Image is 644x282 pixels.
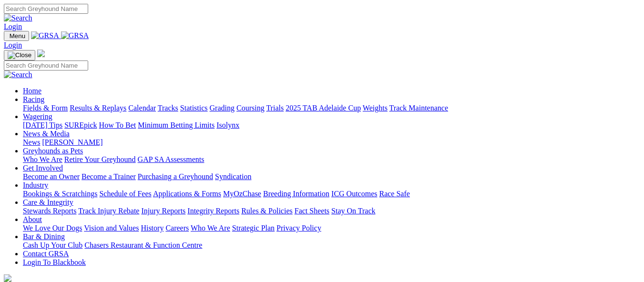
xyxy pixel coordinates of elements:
[187,207,239,215] a: Integrity Reports
[23,241,640,250] div: Bar & Dining
[23,181,48,189] a: Industry
[266,104,284,112] a: Trials
[23,207,640,215] div: Care & Integrity
[215,172,251,181] a: Syndication
[4,31,29,41] button: Toggle navigation
[138,172,213,181] a: Purchasing a Greyhound
[138,121,215,129] a: Minimum Betting Limits
[158,104,178,112] a: Tracks
[42,138,102,146] a: [PERSON_NAME]
[4,274,11,282] img: logo-grsa-white.png
[180,104,208,112] a: Statistics
[331,190,377,198] a: ICG Outcomes
[23,232,65,241] a: Bar & Dining
[210,104,235,112] a: Grading
[84,224,139,232] a: Vision and Values
[99,121,136,129] a: How To Bet
[295,207,329,215] a: Fact Sheets
[165,224,189,232] a: Careers
[23,87,41,95] a: Home
[23,104,68,112] a: Fields & Form
[4,14,32,22] img: Search
[141,207,185,215] a: Injury Reports
[363,104,388,112] a: Weights
[23,215,42,223] a: About
[23,190,640,198] div: Industry
[37,50,45,57] img: logo-grsa-white.png
[379,190,409,198] a: Race Safe
[23,121,62,129] a: [DATE] Tips
[23,224,640,232] div: About
[223,190,261,198] a: MyOzChase
[4,60,88,70] input: Search
[10,32,25,40] span: Menu
[389,104,448,112] a: Track Maintenance
[84,241,202,249] a: Chasers Restaurant & Function Centre
[23,147,83,155] a: Greyhounds as Pets
[23,207,76,215] a: Stewards Reports
[23,104,640,112] div: Racing
[23,198,73,206] a: Care & Integrity
[23,241,82,249] a: Cash Up Your Club
[8,51,31,59] img: Close
[286,104,361,112] a: 2025 TAB Adelaide Cup
[236,104,265,112] a: Coursing
[276,224,321,232] a: Privacy Policy
[23,130,70,138] a: News & Media
[4,50,35,60] button: Toggle navigation
[61,31,89,40] img: GRSA
[23,95,44,103] a: Racing
[232,224,275,232] a: Strategic Plan
[191,224,230,232] a: Who We Are
[99,190,151,198] a: Schedule of Fees
[23,155,640,164] div: Greyhounds as Pets
[82,172,136,181] a: Become a Trainer
[4,4,88,14] input: Search
[64,121,97,129] a: SUREpick
[23,121,640,130] div: Wagering
[4,41,22,49] a: Login
[4,70,32,79] img: Search
[138,155,204,163] a: GAP SA Assessments
[23,250,69,258] a: Contact GRSA
[64,155,136,163] a: Retire Your Greyhound
[128,104,156,112] a: Calendar
[331,207,375,215] a: Stay On Track
[23,190,97,198] a: Bookings & Scratchings
[23,164,63,172] a: Get Involved
[23,224,82,232] a: We Love Our Dogs
[153,190,221,198] a: Applications & Forms
[4,22,22,30] a: Login
[70,104,126,112] a: Results & Replays
[23,258,86,266] a: Login To Blackbook
[23,155,62,163] a: Who We Are
[216,121,239,129] a: Isolynx
[78,207,139,215] a: Track Injury Rebate
[241,207,293,215] a: Rules & Policies
[31,31,59,40] img: GRSA
[263,190,329,198] a: Breeding Information
[23,112,52,121] a: Wagering
[23,172,80,181] a: Become an Owner
[141,224,164,232] a: History
[23,138,640,147] div: News & Media
[23,138,40,146] a: News
[23,172,640,181] div: Get Involved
